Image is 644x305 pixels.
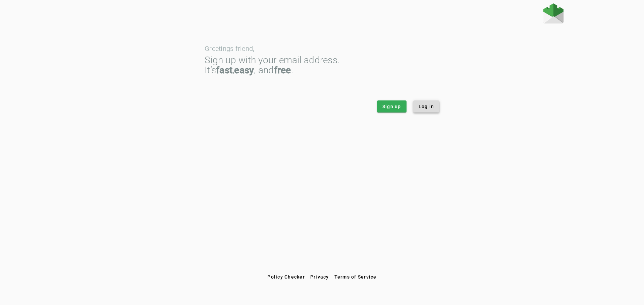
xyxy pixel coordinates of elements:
[543,3,563,23] img: Fraudmarc Logo
[234,65,254,76] strong: easy
[413,100,440,112] button: Log in
[377,100,407,112] button: Sign up
[274,65,291,76] strong: free
[205,55,439,75] div: Sign up with your email address. It’s , , and .
[265,271,308,283] button: Policy Checker
[308,271,332,283] button: Privacy
[332,271,379,283] button: Terms of Service
[334,274,377,280] span: Terms of Service
[382,103,401,110] span: Sign up
[419,103,434,110] span: Log in
[205,45,439,52] div: Greetings friend,
[267,274,305,280] span: Policy Checker
[216,65,232,76] strong: fast
[310,274,329,280] span: Privacy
